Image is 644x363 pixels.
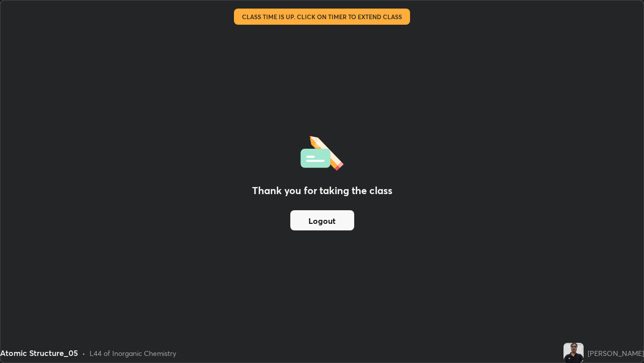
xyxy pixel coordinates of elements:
div: • [82,348,86,358]
button: Logout [290,210,354,230]
div: L44 of Inorganic Chemistry [90,348,176,358]
div: [PERSON_NAME] [588,348,644,358]
img: offlineFeedback.1438e8b3.svg [300,133,344,171]
img: 2746b4ae3dd242b0847139de884b18c5.jpg [563,343,584,363]
h2: Thank you for taking the class [252,183,392,198]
